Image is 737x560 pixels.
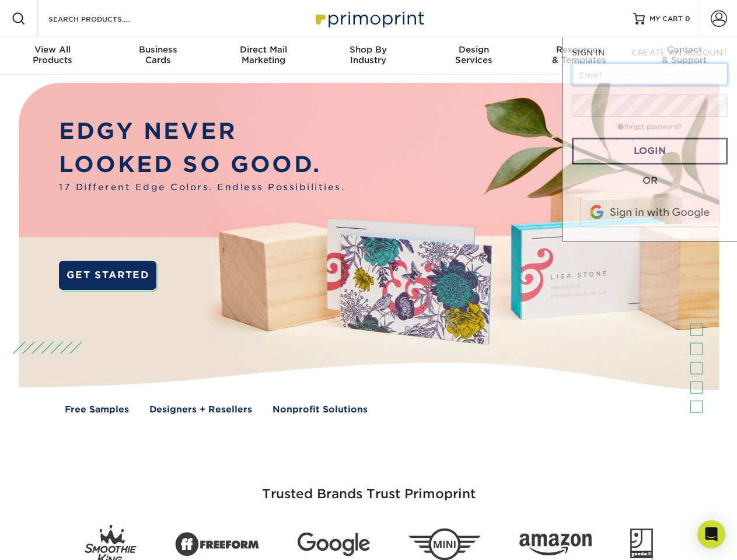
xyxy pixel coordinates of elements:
[105,44,210,55] span: Business
[316,44,421,55] span: Shop By
[59,115,345,148] p: EDGY NEVER
[572,138,728,164] a: Login
[526,44,631,55] span: Resources
[649,14,683,24] span: MY CART
[685,15,690,23] span: 0
[421,44,526,55] span: Design
[211,37,316,75] a: Direct MailMarketing
[421,37,526,75] a: DesignServices
[211,44,316,65] div: Marketing
[572,174,728,188] div: OR
[572,63,728,85] input: Email
[105,37,210,75] a: BusinessCards
[149,403,252,416] a: Designers + Resellers
[316,37,421,75] a: Shop ByIndustry
[211,44,316,55] span: Direct Mail
[273,403,368,416] a: Nonprofit Solutions
[3,524,99,556] iframe: Google Customer Reviews
[59,148,345,181] p: LOOKED SO GOOD.
[27,459,710,516] h3: Trusted Brands Trust Primoprint
[105,44,210,65] div: Cards
[526,37,631,75] a: Resources& Templates
[519,534,592,556] img: Amazon
[631,48,728,57] span: CREATE AN ACCOUNT
[59,181,345,194] span: 17 Different Edge Colors. Endless Possibilities.
[697,520,725,548] div: Open Intercom Messenger
[618,123,682,131] a: forgot password?
[65,403,129,416] a: Free Samples
[630,528,653,560] img: Goodwill
[316,44,421,65] div: Industry
[59,261,156,290] a: GET STARTED
[298,533,370,556] img: Google
[310,6,427,31] img: Primoprint
[572,48,605,57] span: SIGN IN
[526,44,631,65] div: & Templates
[47,12,161,26] input: SEARCH PRODUCTS.....
[421,44,526,65] div: Services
